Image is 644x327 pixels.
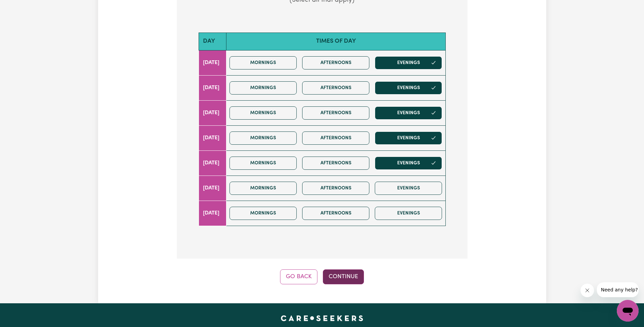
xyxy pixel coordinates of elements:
td: [DATE] [199,125,226,150]
button: Afternoons [302,106,369,120]
button: Mornings [229,106,297,120]
button: Evenings [375,157,442,170]
td: [DATE] [199,150,226,176]
td: [DATE] [199,176,226,201]
button: Evenings [375,207,442,220]
iframe: Message from company [597,282,639,297]
button: Evenings [375,56,442,69]
iframe: Button to launch messaging window [617,300,639,322]
td: [DATE] [199,100,226,125]
button: Mornings [229,56,297,69]
button: Evenings [375,182,442,195]
button: Mornings [229,81,297,95]
th: Day [199,33,226,50]
button: Evenings [375,81,442,95]
button: Evenings [375,131,442,145]
td: [DATE] [199,50,226,75]
button: Continue [323,269,364,284]
button: Mornings [229,182,297,195]
button: Afternoons [302,207,369,220]
button: Evenings [375,106,442,120]
td: [DATE] [199,75,226,100]
button: Mornings [229,157,297,170]
button: Mornings [229,207,297,220]
button: Afternoons [302,131,369,145]
iframe: Close message [581,284,594,297]
th: Times of day [226,33,445,50]
button: Afternoons [302,157,369,170]
a: Careseekers home page [281,315,363,321]
button: Afternoons [302,56,369,69]
button: Go Back [280,269,317,284]
button: Afternoons [302,81,369,95]
button: Afternoons [302,182,369,195]
td: [DATE] [199,201,226,226]
button: Mornings [229,131,297,145]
